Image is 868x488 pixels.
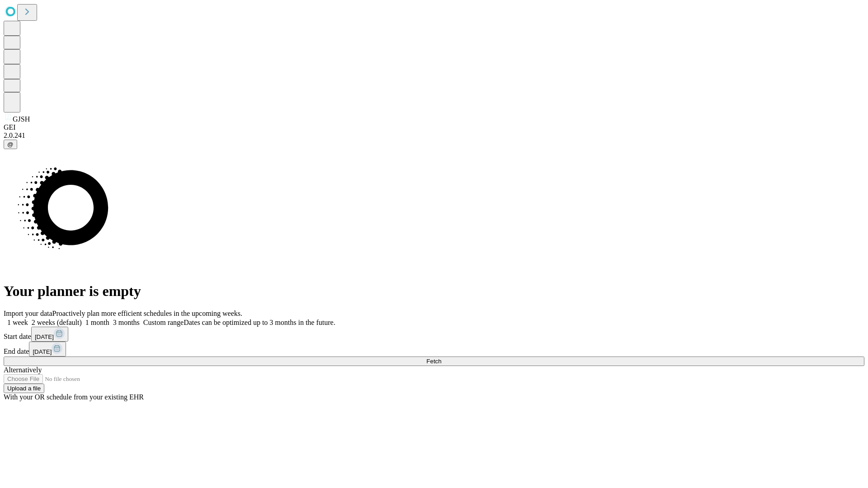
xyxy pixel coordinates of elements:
span: [DATE] [33,348,52,355]
span: @ [7,141,14,148]
span: Proactively plan more efficient schedules in the upcoming weeks. [52,310,242,317]
button: Fetch [4,357,864,366]
span: Dates can be optimized up to 3 months in the future. [184,319,335,326]
span: 1 month [85,319,109,326]
button: [DATE] [31,327,68,342]
div: End date [4,342,864,357]
span: Import your data [4,310,52,317]
span: Fetch [426,358,441,365]
div: Start date [4,327,864,342]
span: Alternatively [4,366,42,374]
button: @ [4,140,17,149]
div: 2.0.241 [4,131,864,140]
span: GJSH [13,115,30,123]
div: GEI [4,123,864,131]
span: 2 weeks (default) [32,319,82,326]
span: Custom range [143,319,184,326]
span: 1 week [7,319,28,326]
span: [DATE] [35,333,54,340]
span: With your OR schedule from your existing EHR [4,393,144,401]
h1: Your planner is empty [4,283,864,300]
button: [DATE] [29,342,66,357]
span: 3 months [113,319,140,326]
button: Upload a file [4,384,44,393]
